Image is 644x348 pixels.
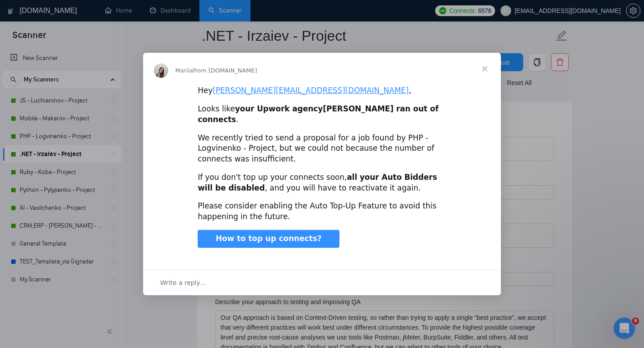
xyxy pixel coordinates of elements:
div: Hey , [198,85,446,96]
div: We recently tried to send a proposal for a job found by PHP - Logvinenko - Project, but we could ... [198,133,446,165]
a: How to top up connects? [198,230,339,248]
span: How to top up connects? [216,234,322,243]
a: [PERSON_NAME][EMAIL_ADDRESS][DOMAIN_NAME] [212,86,408,95]
span: from [DOMAIN_NAME] [193,67,257,74]
span: Write a reply… [160,277,207,289]
b: all [347,173,357,182]
b: [PERSON_NAME] ran out of connects [198,104,439,124]
b: your Upwork agency [235,104,323,113]
div: Looks like . [198,104,446,125]
b: your Auto Bidders will be disabled [198,173,437,192]
div: Open conversation and reply [143,270,501,295]
img: Profile image for Mariia [154,64,168,78]
div: If you don't top up your connects soon, , and you will have to reactivate it again. [198,172,446,194]
span: Mariia [175,67,193,74]
div: Please consider enabling the Auto Top-Up Feature to avoid this happening in the future. [198,201,446,222]
span: Close [469,53,501,85]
